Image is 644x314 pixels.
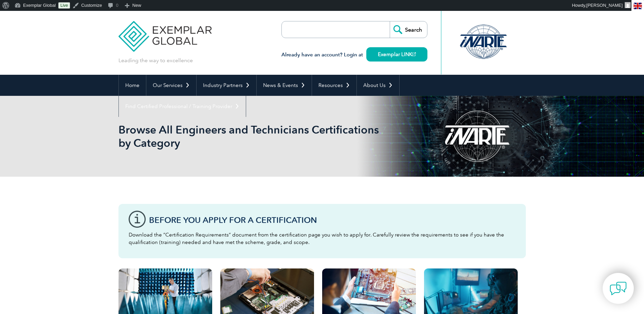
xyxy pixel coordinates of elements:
img: Exemplar Global [118,11,212,52]
a: Live [58,2,70,8]
h3: Before You Apply For a Certification [149,216,516,224]
a: About Us [357,75,399,96]
a: Resources [312,75,356,96]
span: [PERSON_NAME] [586,3,623,8]
p: Download the “Certification Requirements” document from the certification page you wish to apply ... [129,231,516,246]
img: contact-chat.png [610,280,627,297]
input: Search [390,21,427,38]
a: Find Certified Professional / Training Provider [119,96,246,117]
p: Leading the way to excellence [118,57,193,64]
a: Our Services [146,75,196,96]
a: Exemplar LINK [366,47,427,62]
h3: Already have an account? Login at [281,51,427,59]
h1: Browse All Engineers and Technicians Certifications by Category [118,123,379,150]
a: Home [119,75,146,96]
img: open_square.png [412,52,416,56]
a: Industry Partners [197,75,256,96]
a: News & Events [257,75,312,96]
img: en [633,3,642,9]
